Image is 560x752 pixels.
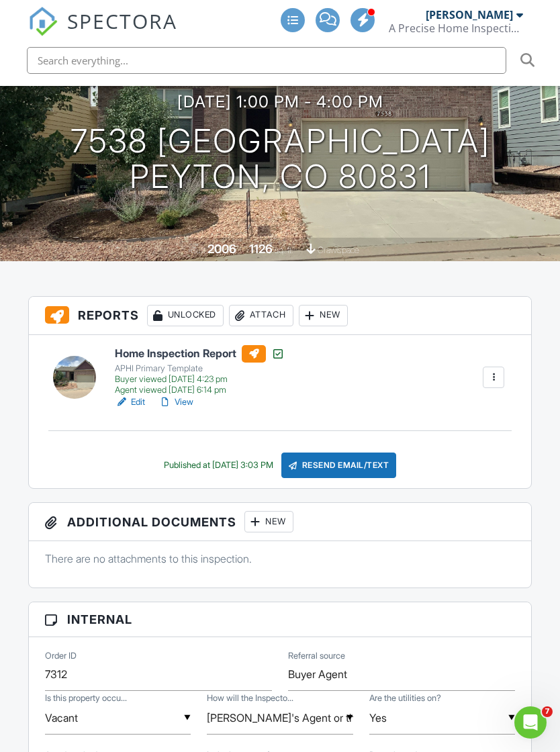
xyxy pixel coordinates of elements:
div: Unlocked [147,305,224,326]
div: Published at [DATE] 3:03 PM [164,460,273,471]
span: SPECTORA [67,7,177,35]
div: Agent viewed [DATE] 6:14 pm [115,385,285,395]
input: Search everything... [27,47,506,74]
label: Referral source [288,650,345,662]
label: How will the Inspector access the home? [207,692,293,704]
div: New [244,511,293,532]
a: Edit [115,395,145,409]
h3: Reports [29,297,532,335]
div: [PERSON_NAME] [426,8,513,21]
iframe: Intercom live chat [514,706,547,739]
div: A Precise Home Inspection [389,21,523,35]
div: 1126 [249,242,273,256]
h3: Additional Documents [29,503,532,541]
a: SPECTORA [28,18,177,46]
div: APHI Primary Template [115,363,285,374]
span: Built [191,245,205,255]
p: There are no attachments to this inspection. [45,551,516,566]
img: The Best Home Inspection Software - Spectora [28,7,58,36]
label: Order ID [45,650,77,662]
label: Is this property occupied or vacant? [45,692,127,704]
h1: 7538 [GEOGRAPHIC_DATA] Peyton, CO 80831 [71,124,490,195]
div: New [299,305,348,326]
div: Resend Email/Text [281,453,397,478]
span: crawlspace [318,245,359,255]
a: View [158,395,193,409]
h3: Internal [29,602,532,637]
span: 7 [542,706,553,717]
label: Are the utilities on? [369,692,441,704]
div: 2006 [207,242,236,256]
h6: Home Inspection Report [115,345,285,363]
div: Attach [229,305,293,326]
span: sq. ft. [275,245,293,255]
h3: [DATE] 1:00 pm - 4:00 pm [177,93,383,111]
div: Buyer viewed [DATE] 4:23 pm [115,374,285,385]
a: Home Inspection Report APHI Primary Template Buyer viewed [DATE] 4:23 pm Agent viewed [DATE] 6:14 pm [115,345,285,396]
